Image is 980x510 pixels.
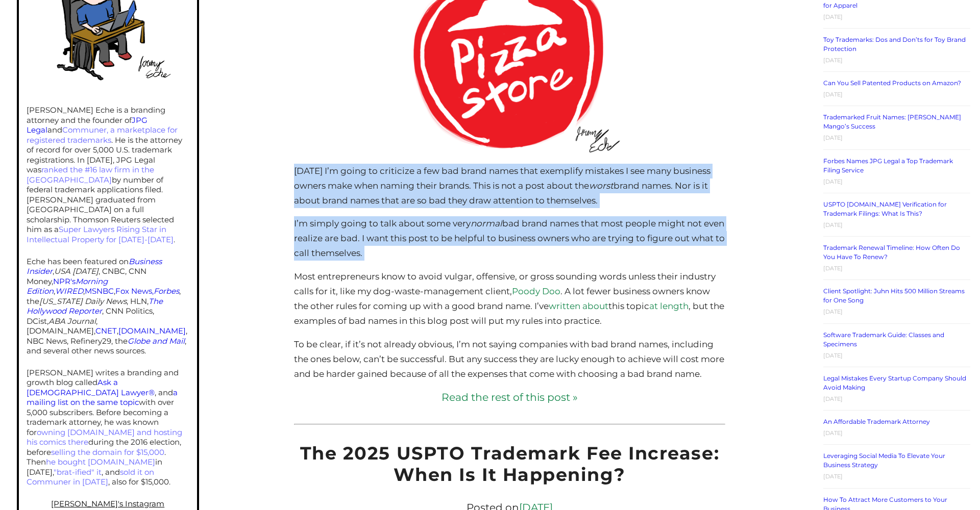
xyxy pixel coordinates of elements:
[823,452,945,469] a: Leveraging Social Media To Elevate Your Business Strategy
[118,326,186,336] a: [DOMAIN_NAME]
[294,216,725,261] p: I’m simply going to talk about some very bad brand names that most people might not even realize ...
[823,36,966,53] a: Toy Trademarks: Dos and Don’ts for Toy Brand Protection
[48,316,96,326] em: ABA Journal
[27,276,108,296] a: NPR'sMorning Edition
[823,352,843,359] time: [DATE]
[823,178,843,185] time: [DATE]
[471,218,502,228] em: normal
[823,473,843,480] time: [DATE]
[294,390,725,405] a: Read the rest of this post »
[823,308,843,315] time: [DATE]
[51,447,164,457] a: selling the domain for $15,000
[27,224,174,244] a: Super Lawyers Rising Star in Intellectual Property for [DATE]-[DATE]
[823,331,944,348] a: Software Trademark Guide: Classes and Specimens
[649,301,689,311] a: at length
[27,125,178,145] a: Communer, a marketplace for registered trademarks
[39,296,127,306] em: [US_STATE] Daily News
[823,395,843,402] time: [DATE]
[27,276,108,296] em: Morning Edition
[823,13,843,20] time: [DATE]
[823,287,965,304] a: Client Spotlight: Juhn Hits 500 Million Streams for One Song
[27,165,154,185] a: ranked the #16 law firm in the [GEOGRAPHIC_DATA]
[27,105,189,244] p: [PERSON_NAME] Eche is a branding attorney and the founder of and . He is the attorney of record f...
[823,265,843,272] time: [DATE]
[823,374,966,391] a: Legal Mistakes Every Startup Company Should Avoid Making
[294,269,725,328] p: Most entrepreneurs know to avoid vulgar, offensive, or gross sounding words unless their industry...
[823,157,953,174] a: Forbes Names JPG Legal a Top Trademark Filing Service
[54,467,102,477] a: "brat-ified" it
[27,427,182,447] a: owning [DOMAIN_NAME] and hosting his comics there
[294,164,725,208] p: [DATE] I’m going to criticize a few bad brand names that exemplify mistakes I see many business o...
[823,244,960,261] a: Trademark Renewal Timeline: How Often Do You Have To Renew?
[27,257,189,356] p: Eche has been featured on , , CNBC, CNN Money, , , , , the , HLN, , CNN Politics, DCist, , [DOMAI...
[85,286,114,296] a: MSNBC
[95,326,117,336] a: CNET
[294,337,725,381] p: To be clear, if it’s not already obvious, I’m not saying companies with bad brand names, includin...
[27,377,155,397] a: Ask a [DEMOGRAPHIC_DATA] Lawyer®
[823,134,843,141] time: [DATE]
[27,257,162,276] a: Business Insider
[823,91,843,98] time: [DATE]
[54,266,99,276] em: USA [DATE]
[115,286,154,296] a: Fox News,
[51,499,164,508] a: [PERSON_NAME]'s Instagram
[46,457,155,467] a: he bought [DOMAIN_NAME]
[823,113,961,130] a: Trademarked Fruit Names: [PERSON_NAME] Mango’s Success
[27,388,178,407] a: a mailing list on the same topic
[512,286,560,296] a: Poody Doo
[589,181,614,191] em: worst
[823,418,930,425] a: An Affordable Trademark Attorney
[823,57,843,64] time: [DATE]
[27,115,148,135] a: JPG Legal
[823,429,843,437] time: [DATE]
[55,286,83,296] a: WIRED
[823,221,843,228] time: [DATE]
[823,79,961,87] a: Can You Sell Patented Products on Amazon?
[27,296,163,316] a: The Hollywood Reporter
[128,336,185,346] a: Globe and Mail
[154,286,179,296] a: Forbes
[549,301,608,311] a: written about
[300,442,719,486] a: The 2025 USPTO Trademark Fee Increase: When Is It Happening?
[27,368,189,487] p: [PERSON_NAME] writes a branding and growth blog called , and with over 5,000 subscribers. Before ...
[27,467,154,487] a: sold it on Communer in [DATE]
[823,200,947,217] a: USPTO [DOMAIN_NAME] Verification for Trademark Filings: What Is This?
